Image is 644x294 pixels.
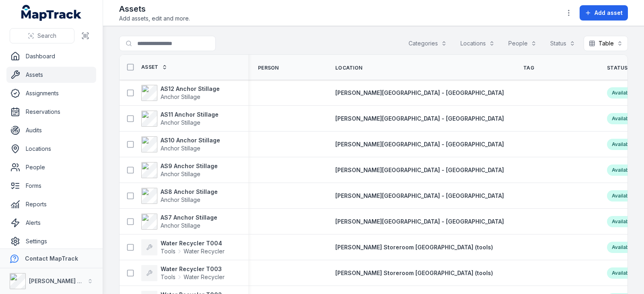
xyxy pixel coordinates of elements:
span: Anchor Stillage [161,119,200,126]
h2: Assets [119,3,190,14]
span: Water Recycler [184,273,225,281]
strong: [PERSON_NAME] Group [29,278,95,284]
span: Tools [161,273,175,281]
span: Anchor Stillage [161,222,200,229]
button: People [503,36,542,51]
a: MapTrack [21,5,82,21]
a: [PERSON_NAME][GEOGRAPHIC_DATA] - [GEOGRAPHIC_DATA] [335,115,504,123]
a: AS8 Anchor StillageAnchor Stillage [141,188,218,204]
span: Anchor Stillage [161,93,200,100]
button: Search [10,28,74,43]
div: Available [607,267,638,279]
span: Tools [161,247,175,255]
a: People [6,159,96,175]
a: AS10 Anchor StillageAnchor Stillage [141,136,220,152]
span: Location [335,65,362,71]
strong: AS8 Anchor Stillage [161,188,218,196]
a: Forms [6,178,96,194]
span: Status [607,65,628,71]
a: Alerts [6,215,96,231]
strong: AS7 Anchor Stillage [161,214,217,222]
span: [PERSON_NAME][GEOGRAPHIC_DATA] - [GEOGRAPHIC_DATA] [335,141,504,148]
span: Water Recycler [184,247,225,255]
a: [PERSON_NAME][GEOGRAPHIC_DATA] - [GEOGRAPHIC_DATA] [335,192,504,200]
span: Anchor Stillage [161,171,200,177]
strong: Water Recycler T003 [161,265,225,273]
div: Available [607,242,638,253]
div: Available [607,139,638,150]
span: [PERSON_NAME][GEOGRAPHIC_DATA] - [GEOGRAPHIC_DATA] [335,115,504,122]
a: [PERSON_NAME] Storeroom [GEOGRAPHIC_DATA] (tools) [335,243,493,251]
span: [PERSON_NAME][GEOGRAPHIC_DATA] - [GEOGRAPHIC_DATA] [335,192,504,199]
a: Asset [141,64,167,70]
a: Status [607,65,637,71]
a: Dashboard [6,48,96,64]
span: [PERSON_NAME] Storeroom [GEOGRAPHIC_DATA] (tools) [335,269,493,276]
a: AS11 Anchor StillageAnchor Stillage [141,111,219,127]
strong: AS10 Anchor Stillage [161,136,220,144]
strong: Contact MapTrack [25,255,78,262]
a: [PERSON_NAME][GEOGRAPHIC_DATA] - [GEOGRAPHIC_DATA] [335,166,504,174]
a: AS9 Anchor StillageAnchor Stillage [141,162,218,178]
a: AS7 Anchor StillageAnchor Stillage [141,214,217,230]
a: Audits [6,122,96,138]
a: AS12 Anchor StillageAnchor Stillage [141,85,220,101]
a: Reservations [6,104,96,120]
div: Available [607,113,638,124]
div: Available [607,164,638,176]
a: [PERSON_NAME] Storeroom [GEOGRAPHIC_DATA] (tools) [335,269,493,277]
a: [PERSON_NAME][GEOGRAPHIC_DATA] - [GEOGRAPHIC_DATA] [335,140,504,148]
strong: AS12 Anchor Stillage [161,85,220,93]
button: Table [584,36,628,51]
div: Available [607,87,638,99]
span: [PERSON_NAME][GEOGRAPHIC_DATA] - [GEOGRAPHIC_DATA] [335,167,504,173]
div: Available [607,216,638,227]
strong: AS9 Anchor Stillage [161,162,218,170]
span: Asset [141,64,159,70]
a: Settings [6,233,96,249]
span: Anchor Stillage [161,196,200,203]
a: [PERSON_NAME][GEOGRAPHIC_DATA] - [GEOGRAPHIC_DATA] [335,89,504,97]
div: Available [607,190,638,201]
button: Locations [455,36,500,51]
span: [PERSON_NAME] Storeroom [GEOGRAPHIC_DATA] (tools) [335,244,493,251]
span: [PERSON_NAME][GEOGRAPHIC_DATA] - [GEOGRAPHIC_DATA] [335,89,504,96]
button: Categories [403,36,452,51]
span: Add asset [594,9,623,17]
a: Water Recycler T003ToolsWater Recycler [141,265,225,281]
button: Add asset [580,5,628,21]
span: [PERSON_NAME][GEOGRAPHIC_DATA] - [GEOGRAPHIC_DATA] [335,218,504,225]
strong: AS11 Anchor Stillage [161,111,219,119]
a: Reports [6,196,96,212]
span: Person [258,65,279,71]
span: Tag [523,65,534,71]
a: Locations [6,141,96,157]
strong: Water Recycler T004 [161,239,225,247]
span: Add assets, edit and more. [119,14,190,23]
span: Search [37,32,56,40]
span: Anchor Stillage [161,145,200,152]
a: Water Recycler T004ToolsWater Recycler [141,239,225,255]
a: Assets [6,67,96,83]
a: Assignments [6,85,96,101]
a: [PERSON_NAME][GEOGRAPHIC_DATA] - [GEOGRAPHIC_DATA] [335,218,504,226]
button: Status [545,36,580,51]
